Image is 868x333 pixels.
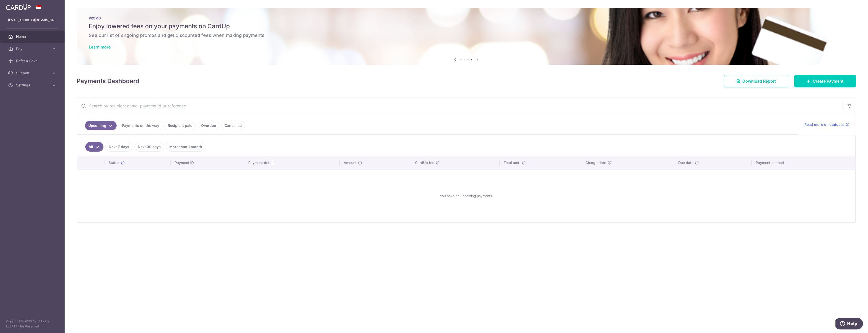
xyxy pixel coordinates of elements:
p: [EMAIL_ADDRESS][DOMAIN_NAME] [8,18,57,23]
h5: Enjoy lowered fees on your payments on CardUp [89,22,844,30]
div: You have no upcoming payments. [83,174,849,218]
iframe: Opens a widget where you can find more information [835,318,863,330]
span: Due date [678,160,693,165]
a: Read more on statuses [804,122,850,127]
a: Learn more [89,44,111,50]
span: Read more on statuses [804,122,845,127]
span: CardUp fee [415,160,434,165]
span: Create Payment [813,78,844,84]
img: CardUp [6,4,31,10]
a: Recipient paid [165,121,196,130]
th: Payment method [752,156,855,169]
img: Latest Promos banner [77,8,856,65]
h6: See our list of ongoing promos and get discounted fees when making payments [89,32,844,38]
span: Settings [16,83,49,88]
span: Refer & Save [16,58,49,63]
a: Payments on the way [119,121,162,130]
a: Create Payment [794,75,856,87]
p: PROMO [89,16,844,20]
span: Amount [344,160,357,165]
th: Payment ID [171,156,244,169]
a: Next 7 days [105,142,132,152]
span: Charge date [585,160,606,165]
span: Support [16,70,49,76]
a: Download Report [724,75,788,87]
a: Cancelled [221,121,245,130]
input: Search by recipient name, payment id or reference [77,98,844,114]
a: Next 30 days [134,142,164,152]
span: Download Report [742,78,776,84]
a: Upcoming [85,121,117,130]
h4: Payments Dashboard [77,77,139,86]
span: Pay [16,46,49,51]
span: Total amt. [504,160,520,165]
a: Overdue [198,121,219,130]
span: Home [16,34,49,39]
a: All [85,142,103,152]
a: More than 1 month [166,142,205,152]
th: Payment details [244,156,340,169]
span: Status [108,160,119,165]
